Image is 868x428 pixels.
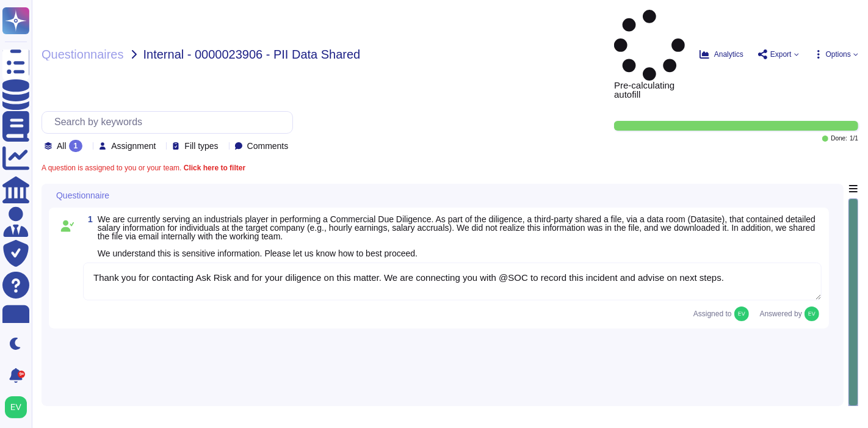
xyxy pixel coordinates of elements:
[770,51,792,58] span: Export
[760,310,802,317] span: Answered by
[18,371,25,378] div: 9+
[83,263,822,300] textarea: Thank you for contacting Ask Risk and for your diligence on this matter. We are connecting you wi...
[69,140,83,152] div: 1
[111,142,156,150] span: Assignment
[2,394,35,421] button: user
[700,49,743,59] button: Analytics
[831,136,847,142] span: Done:
[805,306,819,321] img: user
[826,51,851,58] span: Options
[57,142,67,150] span: All
[714,51,743,58] span: Analytics
[83,215,93,223] span: 1
[247,142,289,150] span: Comments
[181,164,245,172] b: Click here to filter
[184,142,218,150] span: Fill types
[42,164,245,172] span: A question is assigned to you or your team.
[56,191,109,200] span: Questionnaire
[850,136,858,142] span: 1 / 1
[734,306,749,321] img: user
[614,10,685,99] span: Pre-calculating autofill
[42,48,124,60] span: Questionnaires
[98,214,816,258] span: We are currently serving an industrials player in performing a Commercial Due Diligence. As part ...
[48,112,292,133] input: Search by keywords
[693,306,755,321] span: Assigned to
[143,48,361,60] span: Internal - 0000023906 - PII Data Shared
[5,396,27,418] img: user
